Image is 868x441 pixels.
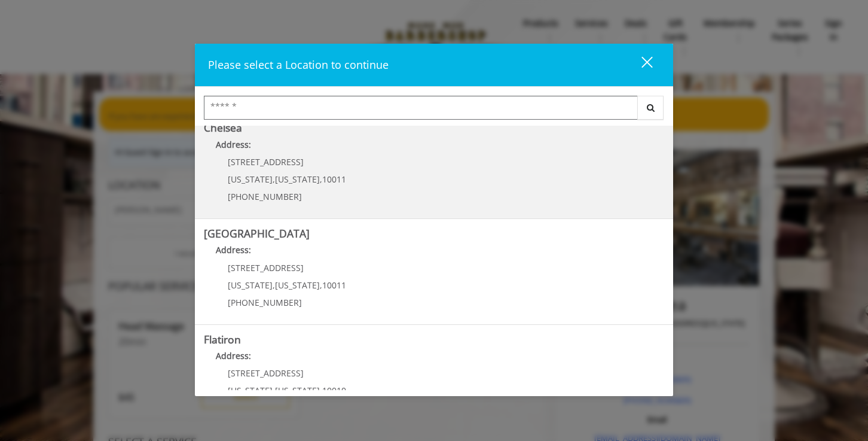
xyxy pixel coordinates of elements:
span: Please select a Location to continue [208,57,389,72]
b: Address: [216,139,251,150]
button: close dialog [619,53,660,77]
span: , [273,174,275,185]
i: Search button [644,104,658,112]
input: Search Center [204,96,638,120]
b: Flatiron [204,332,241,346]
span: 10010 [322,385,346,396]
span: , [320,174,322,185]
b: Chelsea [204,120,242,135]
span: [PHONE_NUMBER] [228,191,302,202]
span: [US_STATE] [275,385,320,396]
span: [STREET_ADDRESS] [228,367,304,379]
span: [STREET_ADDRESS] [228,262,304,273]
span: [US_STATE] [275,174,320,185]
div: Center Select [204,96,664,126]
span: [US_STATE] [275,279,320,291]
span: [STREET_ADDRESS] [228,156,304,168]
span: 10011 [322,174,346,185]
span: , [273,279,275,291]
div: close dialog [628,56,652,74]
span: [US_STATE] [228,385,273,396]
b: [GEOGRAPHIC_DATA] [204,226,310,241]
span: [PHONE_NUMBER] [228,297,302,308]
b: Address: [216,350,251,361]
span: 10011 [322,279,346,291]
span: [US_STATE] [228,174,273,185]
span: , [320,385,322,396]
span: [US_STATE] [228,279,273,291]
b: Address: [216,244,251,256]
span: , [320,279,322,291]
span: , [273,385,275,396]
